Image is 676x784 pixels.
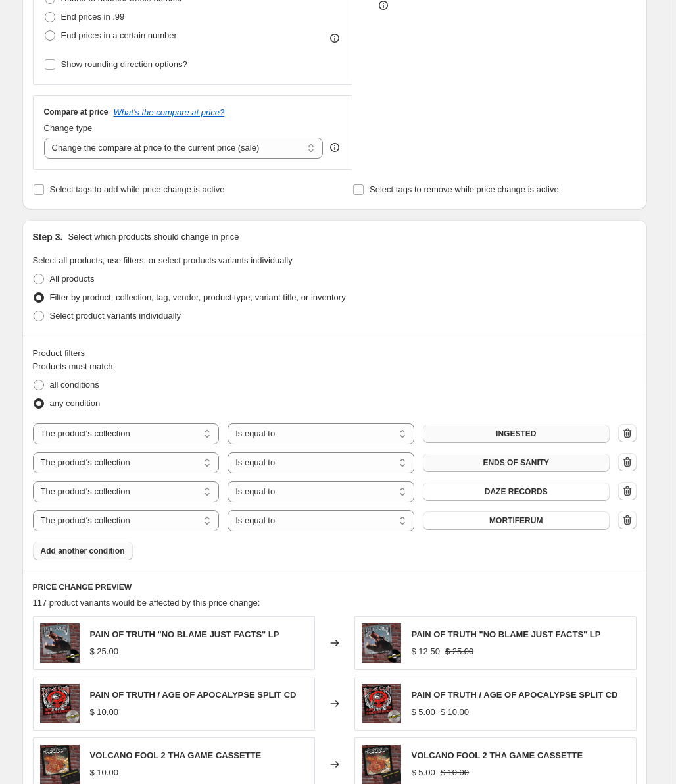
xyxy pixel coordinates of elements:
[90,645,118,658] div: $ 25.00
[33,542,133,560] button: Add another condition
[362,623,401,663] img: PAINOFTRUTHVINYL_80x.png
[412,629,601,639] span: PAIN OF TRUTH "NO BLAME JUST FACTS" LP
[50,184,225,194] span: Select tags to add while price change is active
[40,623,80,663] img: PAINOFTRUTHVINYL_80x.png
[44,107,109,117] h3: Compare at price
[40,684,80,723] img: PAINOFTRUTHCD_80x.png
[50,292,346,302] span: Filter by product, collection, tag, vendor, product type, variant title, or inventory
[33,347,637,360] div: Product filters
[90,706,118,719] div: $ 10.00
[90,690,297,700] span: PAIN OF TRUTH / AGE OF APOCALYPSE SPLIT CD
[412,766,435,779] div: $ 5.00
[423,454,610,472] button: ENDS OF SANITY
[412,750,583,760] span: VOLCANO FOOL 2 THA GAME CASSETTE
[40,745,80,784] img: VOLCANOTAPE_80x.png
[328,141,341,154] div: help
[445,645,473,658] strike: $ 25.00
[33,598,260,608] span: 117 product variants would be affected by this price change:
[33,361,116,371] span: Products must match:
[412,706,435,719] div: $ 5.00
[33,230,63,244] h2: Step 3.
[496,429,536,439] span: INGESTED
[412,645,440,658] div: $ 12.50
[61,59,187,69] span: Show rounding direction options?
[68,230,239,244] p: Select which products should change in price
[441,706,469,719] strike: $ 10.00
[370,184,559,194] span: Select tags to remove while price change is active
[412,690,618,700] span: PAIN OF TRUTH / AGE OF APOCALYPSE SPLIT CD
[362,745,401,784] img: VOLCANOTAPE_80x.png
[423,425,610,443] button: INGESTED
[44,123,93,133] span: Change type
[362,684,401,723] img: PAINOFTRUTHCD_80x.png
[483,457,549,468] span: ENDS OF SANITY
[61,30,177,40] span: End prices in a certain number
[441,766,469,779] strike: $ 10.00
[90,750,262,760] span: VOLCANO FOOL 2 THA GAME CASSETTE
[489,515,543,526] span: MORTIFERUM
[485,486,548,497] span: DAZE RECORDS
[33,582,637,592] h6: PRICE CHANGE PREVIEW
[114,107,225,117] button: What's the compare at price?
[41,546,125,556] span: Add another condition
[423,483,610,501] button: DAZE RECORDS
[50,311,181,321] span: Select product variants individually
[90,629,279,639] span: PAIN OF TRUTH "NO BLAME JUST FACTS" LP
[50,398,101,408] span: any condition
[50,274,95,284] span: All products
[90,766,118,779] div: $ 10.00
[50,380,99,390] span: all conditions
[61,12,125,22] span: End prices in .99
[423,511,610,530] button: MORTIFERUM
[33,255,293,265] span: Select all products, use filters, or select products variants individually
